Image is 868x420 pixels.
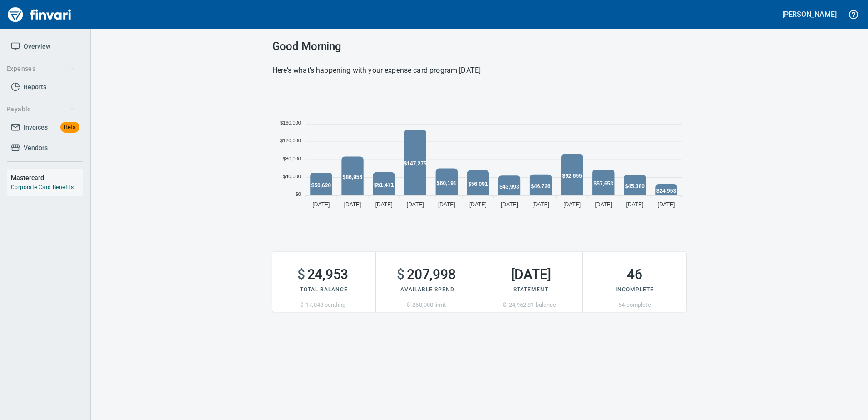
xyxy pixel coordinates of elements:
a: Corporate Card Benefits [11,184,74,190]
a: Vendors [7,138,83,158]
span: Overview [24,41,50,52]
tspan: [DATE] [532,201,549,208]
span: Beta [60,122,79,133]
tspan: [DATE] [658,201,675,208]
tspan: [DATE] [501,201,518,208]
a: Reports [7,77,83,97]
span: Expenses [6,63,75,75]
h5: [PERSON_NAME] [782,10,837,19]
span: Vendors [24,142,48,154]
tspan: [DATE] [375,201,393,208]
tspan: [DATE] [313,201,330,208]
tspan: $120,000 [280,138,301,143]
tspan: $80,000 [283,156,301,161]
tspan: [DATE] [626,201,643,208]
tspan: [DATE] [595,201,612,208]
button: Payable [3,101,79,118]
h6: Mastercard [11,173,83,183]
tspan: $40,000 [283,174,301,179]
a: Overview [7,36,83,57]
tspan: [DATE] [469,201,487,208]
h3: Good Morning [272,40,686,53]
tspan: [DATE] [438,201,455,208]
tspan: [DATE] [563,201,581,208]
span: Reports [24,81,46,93]
span: Invoices [24,122,48,133]
span: Payable [6,104,75,115]
tspan: [DATE] [344,201,361,208]
img: Finvari [5,4,74,25]
tspan: $160,000 [280,120,301,125]
a: InvoicesBeta [7,117,83,138]
button: [PERSON_NAME] [780,7,839,21]
button: Expenses [3,60,79,77]
h6: Here’s what’s happening with your expense card program [DATE] [272,64,686,77]
tspan: [DATE] [407,201,424,208]
tspan: $0 [296,191,301,197]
